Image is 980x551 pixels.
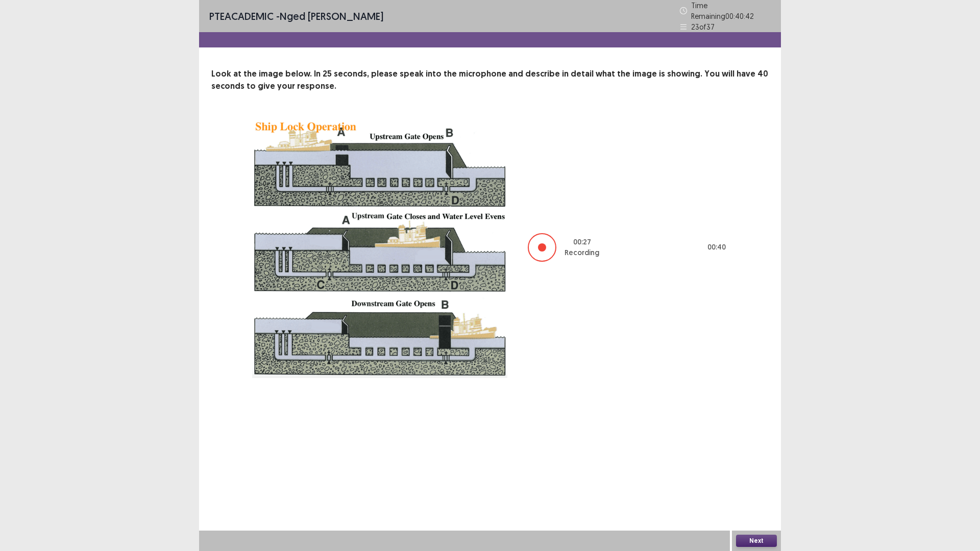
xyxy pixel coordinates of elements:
[736,535,777,547] button: Next
[691,21,715,32] p: 23 of 37
[209,9,383,24] p: - Nged [PERSON_NAME]
[573,237,591,247] p: 00 : 27
[707,242,726,253] p: 00 : 40
[209,10,274,22] span: PTE academic
[565,247,599,258] p: Recording
[252,117,507,378] img: image-description
[211,68,769,92] p: Look at the image below. In 25 seconds, please speak into the microphone and describe in detail w...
